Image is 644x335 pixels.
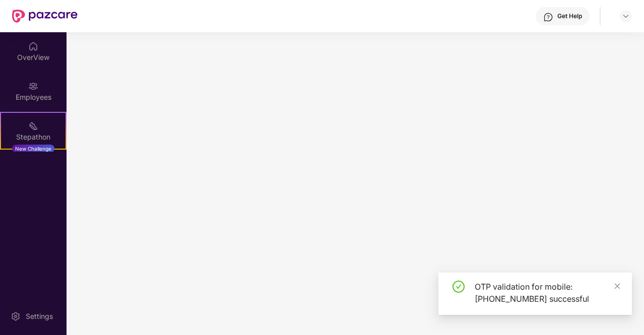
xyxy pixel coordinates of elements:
div: New Challenge [12,145,54,153]
img: svg+xml;base64,PHN2ZyBpZD0iSG9tZSIgeG1sbnM9Imh0dHA6Ly93d3cudzMub3JnLzIwMDAvc3ZnIiB3aWR0aD0iMjAiIG... [28,41,38,51]
img: svg+xml;base64,PHN2ZyB4bWxucz0iaHR0cDovL3d3dy53My5vcmcvMjAwMC9zdmciIHdpZHRoPSIyMSIgaGVpZ2h0PSIyMC... [28,121,38,131]
img: svg+xml;base64,PHN2ZyBpZD0iRHJvcGRvd24tMzJ4MzIiIHhtbG5zPSJodHRwOi8vd3d3LnczLm9yZy8yMDAwL3N2ZyIgd2... [622,12,630,20]
img: svg+xml;base64,PHN2ZyBpZD0iSGVscC0zMngzMiIgeG1sbnM9Imh0dHA6Ly93d3cudzMub3JnLzIwMDAvc3ZnIiB3aWR0aD... [543,12,553,22]
div: Settings [23,311,56,321]
span: close [614,283,621,290]
div: Stepathon [1,132,66,142]
div: Get Help [557,12,582,20]
img: svg+xml;base64,PHN2ZyBpZD0iU2V0dGluZy0yMHgyMCIgeG1sbnM9Imh0dHA6Ly93d3cudzMub3JnLzIwMDAvc3ZnIiB3aW... [11,311,21,321]
div: OTP validation for mobile: [PHONE_NUMBER] successful [475,281,620,305]
span: check-circle [453,281,465,293]
img: svg+xml;base64,PHN2ZyBpZD0iRW1wbG95ZWVzIiB4bWxucz0iaHR0cDovL3d3dy53My5vcmcvMjAwMC9zdmciIHdpZHRoPS... [28,81,38,91]
img: New Pazcare Logo [12,10,78,23]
